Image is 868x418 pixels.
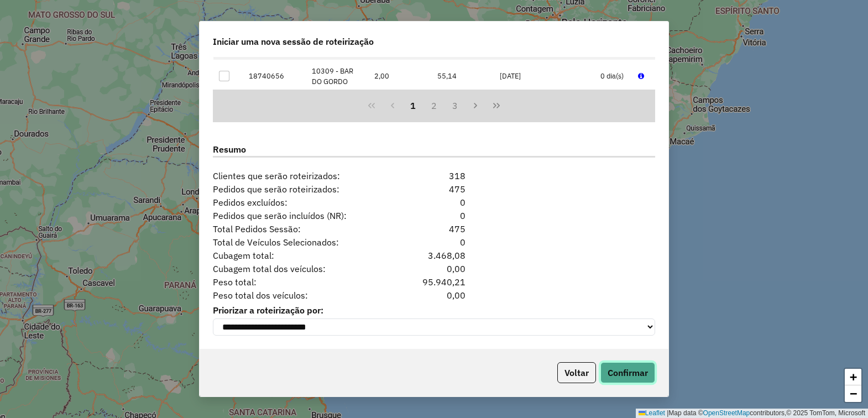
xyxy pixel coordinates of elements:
[396,169,472,182] div: 318
[213,35,374,48] span: Iniciar uma nova sessão de roteirização
[206,169,396,182] span: Clientes que serão roteirizados:
[445,95,466,116] button: 3
[396,222,472,236] div: 475
[306,60,369,92] td: 10309 - BAR DO GORDO
[206,236,396,249] span: Total de Veículos Selecionados:
[396,249,472,262] div: 3.468,08
[850,386,857,400] span: −
[594,60,632,92] td: 0 dia(s)
[494,60,595,92] td: [DATE]
[845,369,861,385] a: Zoom in
[636,409,868,418] div: Map data © contributors,© 2025 TomTom, Microsoft
[213,304,655,317] label: Priorizar a roteirização por:
[213,143,655,158] label: Resumo
[396,262,472,275] div: 0,00
[600,362,655,383] button: Confirmar
[206,222,396,236] span: Total Pedidos Sessão:
[206,275,396,289] span: Peso total:
[396,236,472,249] div: 0
[431,60,494,92] td: 55,14
[396,196,472,209] div: 0
[466,95,487,116] button: Next Page
[396,209,472,222] div: 0
[206,289,396,302] span: Peso total dos veículos:
[667,409,668,417] span: |
[396,275,472,289] div: 95.940,21
[396,182,472,196] div: 475
[206,196,396,209] span: Pedidos excluídos:
[243,60,306,92] td: 18740656
[423,95,445,116] button: 2
[557,362,596,383] button: Voltar
[396,289,472,302] div: 0,00
[486,95,507,116] button: Last Page
[206,262,396,275] span: Cubagem total dos veículos:
[639,409,665,417] a: Leaflet
[206,249,396,262] span: Cubagem total:
[845,385,861,402] a: Zoom out
[369,60,432,92] td: 2,00
[206,182,396,196] span: Pedidos que serão roteirizados:
[402,95,423,116] button: 1
[206,209,396,222] span: Pedidos que serão incluídos (NR):
[703,409,750,417] a: OpenStreetMap
[850,370,857,384] span: +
